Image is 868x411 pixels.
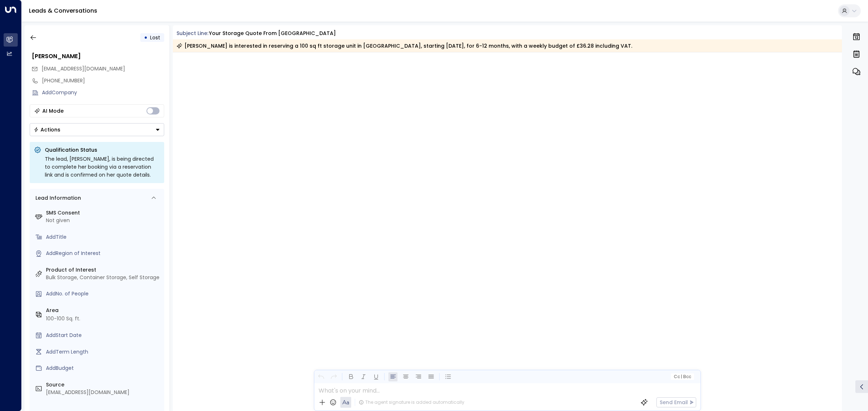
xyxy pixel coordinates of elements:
[46,364,161,372] div: AddBudget
[46,332,161,339] div: AddStart Date
[32,52,164,61] div: [PERSON_NAME]
[144,31,148,44] div: •
[42,65,125,72] span: [EMAIL_ADDRESS][DOMAIN_NAME]
[176,30,208,37] span: Subject Line:
[46,315,80,323] div: 100-100 Sq. ft.
[29,7,97,15] a: Leads & Conversations
[42,65,125,73] span: jennie1407@live.co.uk
[46,274,161,281] div: Bulk Storage, Container Storage, Self Storage
[33,194,81,202] div: Lead Information
[46,290,161,298] div: AddNo. of People
[30,123,164,136] div: Button group with a nested menu
[42,107,64,114] div: AI Mode
[681,374,682,379] span: |
[30,123,164,136] button: Actions
[45,146,160,153] p: Qualification Status
[150,34,160,41] span: Lost
[46,381,161,389] label: Source
[329,372,338,381] button: Redo
[359,399,464,406] div: The agent signature is added automatically
[42,89,164,96] div: AddCompany
[46,348,161,356] div: AddTerm Length
[46,307,161,314] label: Area
[176,42,632,49] div: [PERSON_NAME] is interested in reserving a 100 sq ft storage unit in [GEOGRAPHIC_DATA], starting ...
[46,217,161,224] div: Not given
[45,155,160,179] div: The lead, [PERSON_NAME], is being directed to complete her booking via a reservation link and is ...
[46,233,161,241] div: AddTitle
[673,374,691,379] span: Cc Bcc
[46,209,161,217] label: SMS Consent
[316,372,325,381] button: Undo
[671,373,694,380] button: Cc|Bcc
[42,77,164,85] div: [PHONE_NUMBER]
[46,250,161,257] div: AddRegion of Interest
[46,389,161,396] div: [EMAIL_ADDRESS][DOMAIN_NAME]
[46,266,161,274] label: Product of Interest
[209,30,336,37] div: Your storage quote from [GEOGRAPHIC_DATA]
[34,126,60,133] div: Actions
